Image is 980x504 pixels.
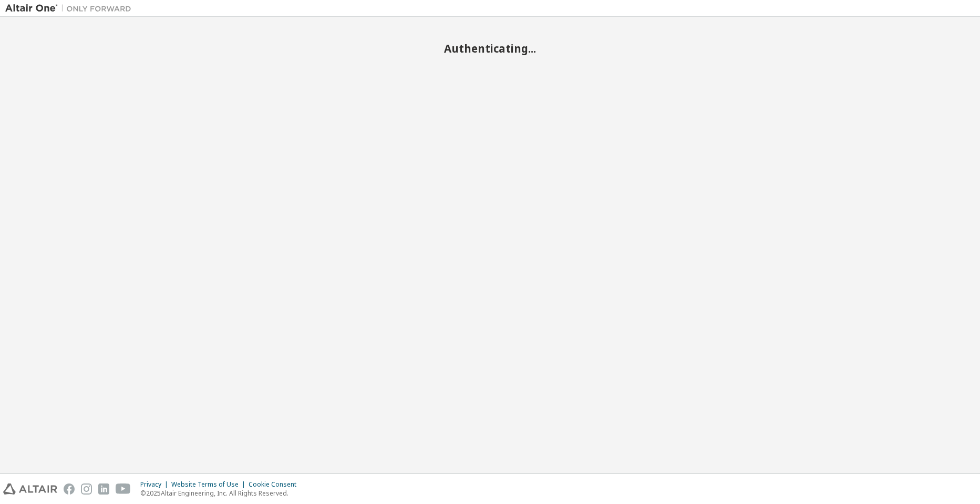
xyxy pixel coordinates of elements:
[116,483,131,495] img: youtube.svg
[5,3,137,14] img: Altair One
[249,480,303,489] div: Cookie Consent
[171,480,249,489] div: Website Terms of Use
[64,483,75,495] img: facebook.svg
[98,483,109,495] img: linkedin.svg
[81,483,92,495] img: instagram.svg
[3,483,57,495] img: altair_logo.svg
[140,489,303,498] p: © 2025 Altair Engineering, Inc. All Rights Reserved.
[140,480,171,489] div: Privacy
[5,42,975,55] h2: Authenticating...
